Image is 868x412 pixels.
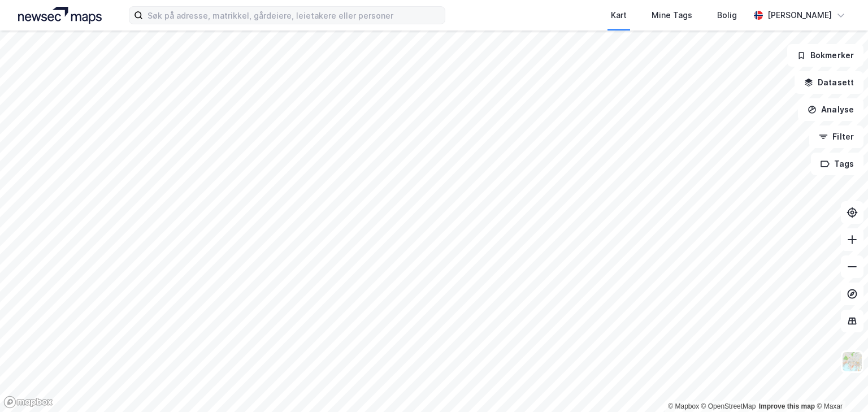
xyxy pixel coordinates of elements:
[798,98,863,121] button: Analyse
[717,8,737,22] div: Bolig
[809,125,863,148] button: Filter
[841,351,863,372] img: Z
[795,71,863,94] button: Datasett
[701,402,756,410] a: OpenStreetMap
[668,402,699,410] a: Mapbox
[611,8,627,22] div: Kart
[811,358,868,412] div: Kontrollprogram for chat
[759,402,815,410] a: Improve this map
[767,8,832,22] div: [PERSON_NAME]
[811,358,868,412] iframe: Chat Widget
[811,153,863,175] button: Tags
[787,44,863,67] button: Bokmerker
[18,7,102,24] img: logo.a4113a55bc3d86da70a041830d287a7e.svg
[143,7,445,24] input: Søk på adresse, matrikkel, gårdeiere, leietakere eller personer
[652,8,692,22] div: Mine Tags
[3,396,53,409] a: Mapbox homepage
